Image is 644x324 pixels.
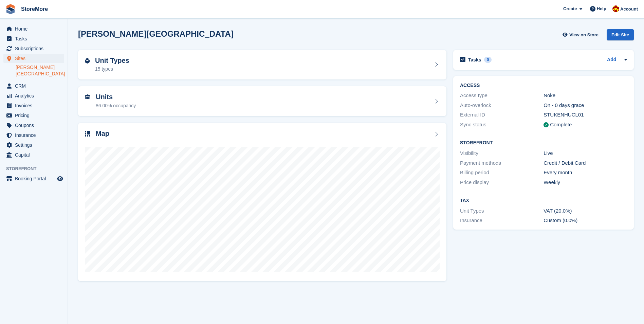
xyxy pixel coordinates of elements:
[78,123,446,282] a: Map
[544,179,627,186] div: Weekly
[544,207,627,215] div: VAT (20.0%)
[562,29,601,40] a: View on Store
[460,217,544,224] div: Insurance
[95,57,129,65] h2: Unit Types
[3,34,64,43] a: menu
[460,159,544,167] div: Payment methods
[15,44,56,53] span: Subscriptions
[597,5,606,12] span: Help
[544,217,627,224] div: Custom (0.0%)
[5,4,16,14] img: stora-icon-8386f47178a22dfd0bd8f6a31ec36ba5ce8667c1dd55bd0f319d3a0aa187defe.svg
[85,94,90,99] img: unit-icn-7be61d7bf1b0ce9d3e12c5938cc71ed9869f7b940bace4675aadf7bd6d80202e.svg
[460,149,544,157] div: Visibility
[15,24,56,34] span: Home
[15,101,56,110] span: Invoices
[85,58,90,64] img: unit-type-icn-2b2737a686de81e16bb02015468b77c625bbabd49415b5ef34ead5e3b44a266d.svg
[3,111,64,120] a: menu
[484,57,492,63] div: 0
[15,91,56,101] span: Analytics
[78,29,234,38] h2: [PERSON_NAME][GEOGRAPHIC_DATA]
[544,111,627,119] div: STUKENHUCL01
[3,44,64,53] a: menu
[544,159,627,167] div: Credit / Debit Card
[15,34,56,43] span: Tasks
[460,179,544,186] div: Price display
[460,169,544,177] div: Billing period
[3,130,64,140] a: menu
[15,111,56,120] span: Pricing
[550,121,572,129] div: Complete
[460,198,627,203] h2: Tax
[16,64,64,77] a: [PERSON_NAME][GEOGRAPHIC_DATA]
[460,207,544,215] div: Unit Types
[612,5,619,12] img: Store More Team
[15,121,56,130] span: Coupons
[3,91,64,101] a: menu
[460,83,627,88] h2: ACCESS
[15,150,56,160] span: Capital
[544,92,627,100] div: Nokē
[3,54,64,63] a: menu
[3,140,64,150] a: menu
[3,150,64,160] a: menu
[607,29,634,40] div: Edit Site
[460,140,627,146] h2: Storefront
[15,174,56,183] span: Booking Portal
[6,165,68,172] span: Storefront
[78,86,446,116] a: Units 86.00% occupancy
[620,6,638,13] span: Account
[460,111,544,119] div: External ID
[96,93,136,101] h2: Units
[3,24,64,34] a: menu
[607,56,616,64] a: Add
[96,130,109,138] h2: Map
[3,121,64,130] a: menu
[563,5,577,12] span: Create
[544,149,627,157] div: Live
[85,131,90,137] img: map-icn-33ee37083ee616e46c38cad1a60f524a97daa1e2b2c8c0bc3eb3415660979fc1.svg
[15,130,56,140] span: Insurance
[460,92,544,100] div: Access type
[15,81,56,91] span: CRM
[460,102,544,109] div: Auto-overlock
[3,81,64,91] a: menu
[78,50,446,80] a: Unit Types 15 types
[15,54,56,63] span: Sites
[15,140,56,150] span: Settings
[544,169,627,177] div: Every month
[607,29,634,43] a: Edit Site
[56,175,64,183] a: Preview store
[468,57,481,63] h2: Tasks
[3,101,64,110] a: menu
[460,121,544,129] div: Sync status
[544,102,627,109] div: On - 0 days grace
[95,66,129,73] div: 15 types
[96,102,136,109] div: 86.00% occupancy
[3,174,64,183] a: menu
[569,32,599,38] span: View on Store
[18,3,51,15] a: StoreMore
